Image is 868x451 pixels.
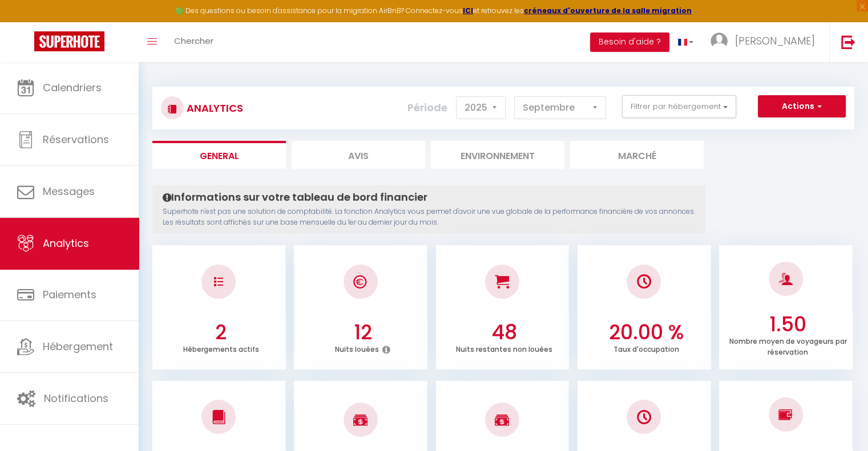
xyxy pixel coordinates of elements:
[34,31,104,51] img: Super Booking
[758,95,846,118] button: Actions
[301,320,425,344] h3: 12
[9,5,43,39] button: Ouvrir le widget de chat LiveChat
[702,22,829,62] a: ... [PERSON_NAME]
[431,141,564,169] li: Environnement
[43,287,96,302] span: Paiements
[590,32,669,52] button: Besoin d'aide ?
[43,184,95,198] span: Messages
[335,342,379,354] p: Nuits louées
[729,334,846,357] p: Nombre moyen de voyageurs par réservation
[778,408,793,421] img: NO IMAGE
[214,277,223,286] img: NO IMAGE
[570,141,704,169] li: Marché
[726,312,850,336] h3: 1.50
[524,6,692,15] a: créneaux d'ouverture de la salle migration
[159,320,283,344] h3: 2
[184,95,243,121] h3: Analytics
[622,95,736,118] button: Filtrer par hébergement
[44,391,108,405] span: Notifications
[152,141,286,169] li: General
[43,236,89,250] span: Analytics
[43,339,113,354] span: Hébergement
[584,320,708,344] h3: 20.00 %
[292,141,425,169] li: Avis
[637,410,651,424] img: NO IMAGE
[735,34,815,48] span: [PERSON_NAME]
[43,80,102,95] span: Calendriers
[174,35,213,47] span: Chercher
[163,191,695,204] h4: Informations sur votre tableau de bord financier
[165,22,222,62] a: Chercher
[43,132,109,147] span: Réservations
[613,342,679,354] p: Taux d'occupation
[163,206,695,228] p: Superhote n'est pas une solution de comptabilité. La fonction Analytics vous permet d'avoir une v...
[841,35,855,49] img: logout
[407,95,447,120] label: Période
[442,320,566,344] h3: 48
[456,342,552,354] p: Nuits restantes non louées
[183,342,259,354] p: Hébergements actifs
[710,32,728,50] img: ...
[463,6,473,15] a: ICI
